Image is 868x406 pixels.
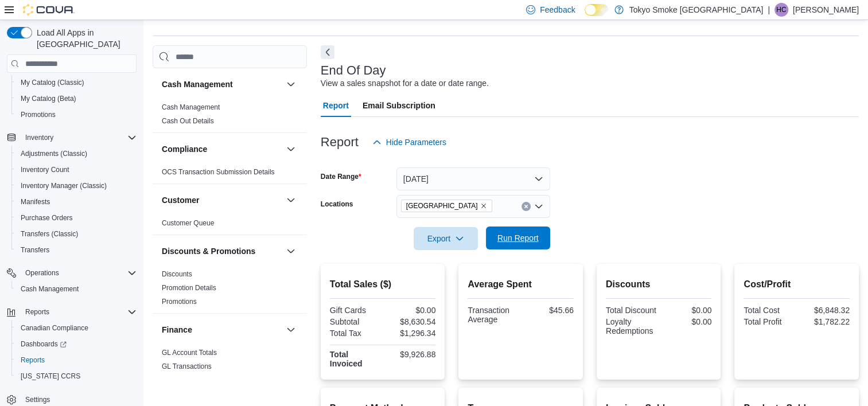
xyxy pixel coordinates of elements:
[21,229,78,239] span: Transfers (Classic)
[25,307,49,317] span: Reports
[11,368,141,384] button: [US_STATE] CCRS
[16,243,137,257] span: Transfers
[162,324,282,335] button: Finance
[523,306,574,315] div: $45.66
[25,133,53,142] span: Inventory
[534,202,543,211] button: Open list of options
[768,3,770,17] p: |
[468,278,574,291] h2: Average Spent
[776,3,786,17] span: HC
[21,165,69,174] span: Inventory Count
[21,213,73,222] span: Purchase Orders
[162,194,282,206] button: Customer
[11,162,141,178] button: Inventory Count
[21,305,54,319] button: Reports
[162,270,192,278] a: Discounts
[2,130,141,146] button: Inventory
[162,245,255,257] h3: Discounts & Promotions
[153,165,307,184] div: Compliance
[162,103,220,112] span: Cash Management
[284,323,298,337] button: Finance
[16,227,137,241] span: Transfers (Classic)
[162,324,192,335] h3: Finance
[162,297,197,306] span: Promotions
[629,3,764,17] p: Tokyo Smoke [GEOGRAPHIC_DATA]
[11,178,141,194] button: Inventory Manager (Classic)
[16,163,74,177] a: Inventory Count
[21,372,80,381] span: [US_STATE] CCRS
[162,283,216,292] span: Promotion Details
[2,265,141,281] button: Operations
[11,226,141,242] button: Transfers (Classic)
[330,278,436,291] h2: Total Sales ($)
[774,3,788,17] div: Heather Chafe
[401,200,492,212] span: Mount Pearl Commonwealth
[363,94,435,117] span: Email Subscription
[11,194,141,210] button: Manifests
[385,329,435,338] div: $1,296.34
[330,317,380,326] div: Subtotal
[385,317,435,326] div: $8,630.54
[23,4,75,15] img: Cova
[162,362,212,370] a: GL Transactions
[162,117,214,125] a: Cash Out Details
[421,227,471,250] span: Export
[284,244,298,258] button: Discounts & Promotions
[16,147,92,161] a: Adjustments (Classic)
[16,211,77,225] a: Purchase Orders
[21,266,64,280] button: Operations
[11,107,141,123] button: Promotions
[16,195,55,209] a: Manifests
[16,369,137,383] span: Washington CCRS
[21,266,137,280] span: Operations
[497,232,539,244] span: Run Report
[661,306,711,315] div: $0.00
[21,197,50,206] span: Manifests
[32,27,137,50] span: Load All Apps in [GEOGRAPHIC_DATA]
[606,306,656,315] div: Total Discount
[11,146,141,162] button: Adjustments (Classic)
[21,131,137,145] span: Inventory
[162,167,275,177] span: OCS Transaction Submission Details
[16,243,54,257] a: Transfers
[162,103,220,111] a: Cash Management
[16,321,93,335] a: Canadian Compliance
[323,94,349,117] span: Report
[162,245,282,257] button: Discounts & Promotions
[16,76,137,89] span: My Catalog (Classic)
[16,108,137,122] span: Promotions
[330,306,380,315] div: Gift Cards
[480,202,487,209] button: Remove Mount Pearl Commonwealth from selection in this group
[2,304,141,320] button: Reports
[162,219,214,227] a: Customer Queue
[321,172,361,181] label: Date Range
[25,268,59,278] span: Operations
[162,79,282,90] button: Cash Management
[153,100,307,132] div: Cash Management
[793,3,859,17] p: [PERSON_NAME]
[16,163,137,177] span: Inventory Count
[21,356,45,365] span: Reports
[368,131,451,154] button: Hide Parameters
[21,110,56,119] span: Promotions
[16,179,137,193] span: Inventory Manager (Classic)
[486,227,550,249] button: Run Report
[162,143,282,155] button: Compliance
[153,267,307,313] div: Discounts & Promotions
[25,395,50,404] span: Settings
[11,210,141,226] button: Purchase Orders
[153,346,307,378] div: Finance
[284,142,298,156] button: Compliance
[284,193,298,207] button: Customer
[414,227,478,250] button: Export
[606,278,712,291] h2: Discounts
[16,337,137,351] span: Dashboards
[11,320,141,336] button: Canadian Compliance
[162,348,217,357] span: GL Account Totals
[11,336,141,352] a: Dashboards
[21,339,67,349] span: Dashboards
[16,179,111,193] a: Inventory Manager (Classic)
[321,45,334,59] button: Next
[21,94,76,103] span: My Catalog (Beta)
[385,350,435,359] div: $9,926.88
